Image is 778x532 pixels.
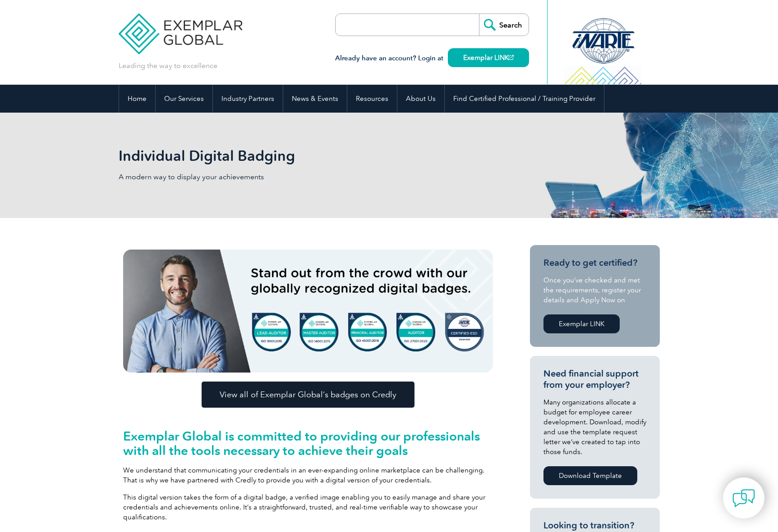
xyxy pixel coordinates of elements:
[156,85,212,113] a: Our Services
[543,397,646,457] p: Many organizations allocate a budget for employee career development. Download, modify and use th...
[119,61,217,71] p: Leading the way to excellence
[397,85,444,113] a: About Us
[543,275,646,305] p: Once you’ve checked and met the requirements, register your details and Apply Now on
[213,85,283,113] a: Industry Partners
[543,257,646,268] h3: Ready to get certified?
[123,429,493,458] h2: Exemplar Global is committed to providing our professionals with all the tools necessary to achie...
[220,391,396,399] span: View all of Exemplar Global’s badges on Credly
[543,314,620,333] a: Exemplar LINK
[347,85,397,113] a: Resources
[202,382,414,408] a: View all of Exemplar Global’s badges on Credly
[543,520,646,531] h3: Looking to transition?
[448,48,529,67] a: Exemplar LINK
[283,85,347,113] a: News & Events
[123,465,493,485] p: We understand that communicating your credentials in an ever-expanding online marketplace can be ...
[543,368,646,391] h3: Need financial support from your employer?
[543,466,637,485] a: Download Template
[509,55,514,60] img: open_square.png
[123,250,493,373] img: badges
[445,85,604,113] a: Find Certified Professional / Training Provider
[479,14,529,36] input: Search
[123,492,493,522] p: This digital version takes the form of a digital badge, a verified image enabling you to easily m...
[119,85,155,113] a: Home
[119,172,389,182] p: A modern way to display your achievements
[335,53,529,64] h3: Already have an account? Login at
[119,149,497,163] h2: Individual Digital Badging
[732,487,755,509] img: contact-chat.png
